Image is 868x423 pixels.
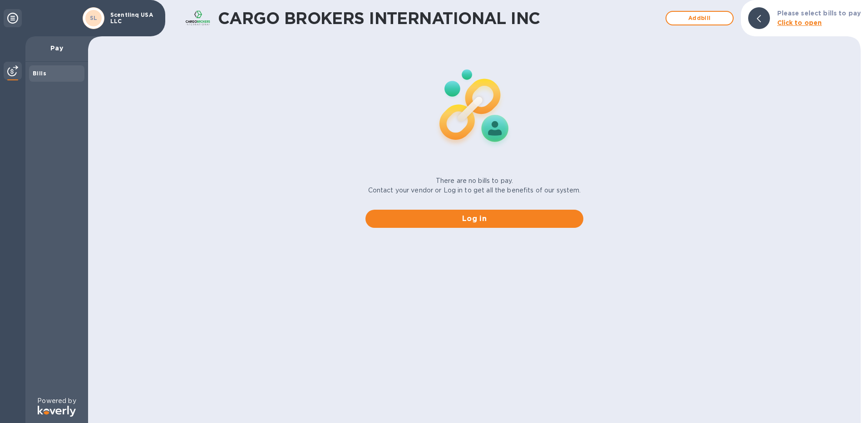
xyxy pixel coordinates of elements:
[33,44,81,53] p: Pay
[674,13,725,24] span: Add bill
[373,213,576,224] span: Log in
[90,15,98,21] b: SL
[666,11,734,25] button: Addbill
[365,210,583,228] button: Log in
[777,19,822,26] b: Click to open
[777,10,861,17] b: Please select bills to pay
[38,406,76,417] img: Logo
[368,176,581,195] p: There are no bills to pay. Contact your vendor or Log in to get all the benefits of our system.
[110,12,156,25] p: Scentlinq USA LLC
[37,396,76,406] p: Powered by
[33,70,46,77] b: Bills
[218,9,661,28] h1: CARGO BROKERS INTERNATIONAL INC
